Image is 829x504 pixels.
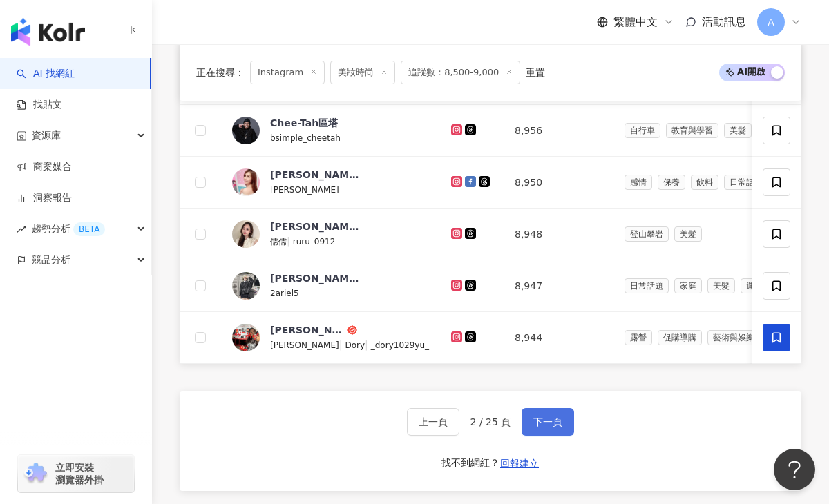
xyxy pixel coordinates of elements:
[270,323,345,337] div: [PERSON_NAME]
[32,244,70,275] span: 競品分析
[17,67,75,81] a: searchAI 找網紅
[232,220,260,248] img: KOL Avatar
[32,120,61,151] span: 資源庫
[674,278,702,293] span: 家庭
[768,14,774,30] span: A
[504,312,613,364] td: 8,944
[232,272,260,300] img: KOL Avatar
[724,175,768,190] span: 日常話題
[196,67,245,78] span: 正在搜尋 ：
[339,339,345,350] span: |
[625,175,652,190] span: 感情
[522,408,574,436] button: 下一頁
[270,168,360,182] div: [PERSON_NAME]
[250,61,325,84] span: Instagram
[707,330,760,345] span: 藝術與娛樂
[232,117,260,144] img: KOL Avatar
[270,220,360,233] div: [PERSON_NAME]
[707,278,735,293] span: 美髮
[504,260,613,312] td: 8,947
[504,209,613,260] td: 8,948
[270,271,360,285] div: [PERSON_NAME]儿 [PERSON_NAME]
[625,330,652,345] span: 露營
[270,340,339,350] span: [PERSON_NAME]
[470,416,511,427] span: 2 / 25 頁
[504,105,613,157] td: 8,956
[365,339,371,350] span: |
[270,116,338,130] div: Chee-Tah區塔
[658,330,702,345] span: 促購導購
[232,168,260,196] img: KOL Avatar
[17,224,26,234] span: rise
[613,14,658,30] span: 繁體中文
[270,289,299,298] span: 2ariel5
[22,463,49,485] img: chrome extension
[232,168,429,197] a: KOL Avatar[PERSON_NAME][PERSON_NAME]
[401,61,520,84] span: 追蹤數：8,500-9,000
[774,449,815,490] iframe: Help Scout Beacon - Open
[504,157,613,209] td: 8,950
[270,185,339,195] span: [PERSON_NAME]
[330,61,395,84] span: 美妝時尚
[287,235,293,246] span: |
[270,237,287,246] span: 儒儒
[232,220,429,249] a: KOL Avatar[PERSON_NAME]儒儒|ruru_0912
[17,191,72,205] a: 洞察報告
[73,222,105,236] div: BETA
[625,278,669,293] span: 日常話題
[724,123,752,138] span: 美髮
[499,452,540,474] button: 回報建立
[407,408,459,436] button: 上一頁
[625,123,660,138] span: 自行車
[526,67,545,78] div: 重置
[232,116,429,145] a: KOL AvatarChee-Tah區塔bsimple_cheetah
[232,324,260,351] img: KOL Avatar
[658,175,685,190] span: 保養
[500,458,539,469] span: 回報建立
[625,226,669,242] span: 登山攀岩
[293,237,336,246] span: ruru_0912
[17,160,72,174] a: 商案媒合
[270,133,341,143] span: bsimple_cheetah
[666,123,718,138] span: 教育與學習
[741,278,768,293] span: 運動
[702,15,746,28] span: 活動訊息
[11,18,85,46] img: logo
[533,416,562,427] span: 下一頁
[18,455,134,492] a: chrome extension立即安裝 瀏覽器外掛
[232,271,429,300] a: KOL Avatar[PERSON_NAME]儿 [PERSON_NAME]2ariel5
[32,213,105,244] span: 趨勢分析
[232,323,429,352] a: KOL Avatar[PERSON_NAME][PERSON_NAME]|Dory|_dory1029yu_
[419,416,448,427] span: 上一頁
[345,340,365,350] span: Dory
[441,456,499,470] div: 找不到網紅？
[674,226,702,242] span: 美髮
[55,461,104,486] span: 立即安裝 瀏覽器外掛
[691,175,718,190] span: 飲料
[371,340,429,350] span: _dory1029yu_
[17,98,62,112] a: 找貼文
